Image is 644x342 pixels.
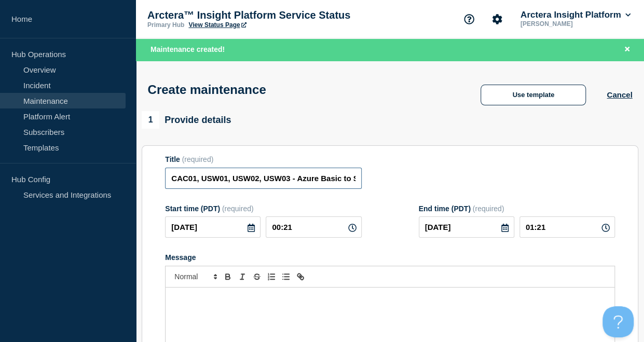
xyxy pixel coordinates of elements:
[221,270,235,283] button: Toggle bold text
[293,270,308,283] button: Toggle link
[266,216,361,238] input: HH:MM
[142,111,231,129] div: Provide details
[170,270,221,283] span: Font size
[458,8,480,30] button: Support
[473,204,504,213] span: (required)
[419,216,514,238] input: YYYY-MM-DD
[250,270,264,283] button: Toggle strikethrough text
[165,216,261,238] input: YYYY-MM-DD
[279,270,293,283] button: Toggle bulleted list
[222,204,254,213] span: (required)
[148,83,266,97] h1: Create maintenance
[188,21,246,29] a: View Status Page
[518,20,626,28] p: [PERSON_NAME]
[419,204,615,213] div: End time (PDT)
[264,270,279,283] button: Toggle ordered list
[621,44,634,56] button: Close banner
[165,168,361,189] input: Title
[607,90,632,99] button: Cancel
[165,253,615,262] div: Message
[235,270,250,283] button: Toggle italic text
[182,155,214,163] span: (required)
[150,45,225,53] span: Maintenance created!
[519,216,615,238] input: HH:MM
[165,204,361,213] div: Start time (PDT)
[602,306,634,337] iframe: Help Scout Beacon - Open
[147,21,184,29] p: Primary Hub
[142,111,159,129] span: 1
[486,8,508,30] button: Account settings
[481,85,586,105] button: Use template
[165,155,361,163] div: Title
[518,10,633,20] button: Arctera Insight Platform
[147,9,355,21] p: Arctera™ Insight Platform Service Status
